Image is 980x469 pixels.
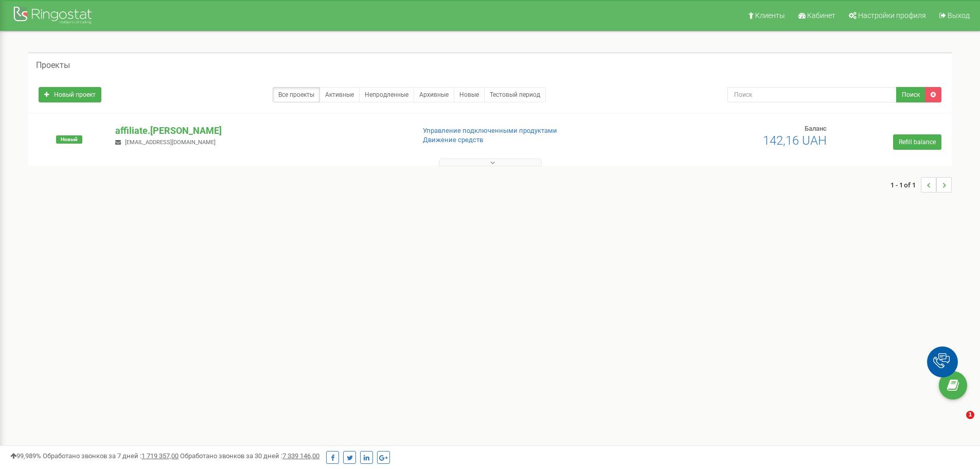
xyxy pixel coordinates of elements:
h5: Проекты [36,61,70,70]
u: 1 719 357,00 [141,452,179,460]
span: Обработано звонков за 7 дней : [43,452,179,460]
nav: ... [890,167,952,203]
a: Активные [319,87,360,102]
span: Кабинет [807,11,835,20]
span: Выход [948,11,970,20]
span: Новый [56,135,82,144]
span: 1 - 1 of 1 [890,177,921,193]
span: 1 [966,411,974,419]
a: Управление подключенными продуктами [423,127,557,134]
a: Refill balance [893,134,941,150]
a: Все проекты [273,87,320,102]
span: [EMAIL_ADDRESS][DOMAIN_NAME] [125,139,216,146]
iframe: Intercom live chat [945,411,970,436]
a: Архивные [414,87,454,102]
a: Новый проект [39,87,101,102]
img: Ringostat Logo [13,4,95,28]
span: 142,16 UAH [763,133,827,148]
span: Клиенты [755,11,785,20]
p: affiliate.[PERSON_NAME] [115,124,406,137]
a: Тестовый период [484,87,546,102]
input: Поиск [727,87,897,102]
a: Движение средств [423,136,483,144]
a: Непродленные [359,87,414,102]
span: 99,989% [10,452,41,460]
span: Баланс [805,125,827,132]
button: Поиск [896,87,925,102]
a: Новые [454,87,485,102]
u: 7 339 146,00 [282,452,319,460]
span: Обработано звонков за 30 дней : [180,452,319,460]
span: Настройки профиля [858,11,926,20]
